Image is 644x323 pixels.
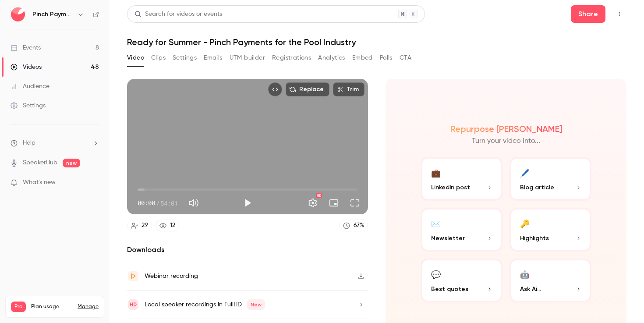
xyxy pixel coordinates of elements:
button: 💼LinkedIn post [421,157,502,201]
span: Ask Ai... [520,284,541,294]
span: Plan usage [31,303,72,310]
h1: Ready for Summer - Pinch Payments for the Pool Industry [127,37,626,47]
button: Analytics [318,51,345,65]
button: ✉️Newsletter [421,208,502,252]
span: new [63,159,80,167]
a: 29 [127,220,152,231]
span: Highlights [520,234,549,243]
button: CTA [400,51,411,65]
a: 12 [156,220,179,231]
div: 12 [170,221,175,230]
button: 🔑Highlights [510,208,591,252]
button: Top Bar Actions [612,7,626,21]
h2: Downloads [127,245,368,255]
button: Share [571,5,605,23]
div: 🖊️ [520,166,530,179]
p: Turn your video into... [472,136,540,146]
span: What's new [23,178,56,187]
h6: Pinch Payments [32,10,74,19]
button: Mute [185,194,202,212]
a: SpeakerHub [23,158,57,167]
button: UTM builder [230,51,265,65]
span: Best quotes [431,284,468,294]
button: Emails [204,51,222,65]
span: Help [23,138,35,148]
div: Settings [11,101,46,110]
button: Settings [173,51,197,65]
li: help-dropdown-opener [11,138,99,148]
div: Audience [11,82,50,91]
button: 💬Best quotes [421,259,502,302]
button: Settings [304,194,322,212]
div: 💼 [431,166,441,179]
button: Replace [286,82,329,96]
div: 💬 [431,267,441,281]
div: HD [316,193,322,198]
span: Blog article [520,183,554,192]
div: Search for videos or events [134,10,222,19]
a: Manage [78,303,99,310]
button: Play [239,194,256,212]
span: / [156,199,159,208]
span: 00:00 [138,199,155,208]
div: 29 [142,221,148,230]
div: 🔑 [520,217,530,230]
span: LinkedIn post [431,183,470,192]
a: 67% [339,220,368,231]
span: Newsletter [431,234,465,243]
img: Pinch Payments [11,7,25,21]
button: Full screen [346,194,364,212]
button: Embed video [268,82,282,96]
span: Pro [11,302,26,312]
div: 🤖 [520,267,530,281]
div: ✉️ [431,217,441,230]
button: Clips [151,51,166,65]
div: 67 % [354,221,364,230]
div: Local speaker recordings in FullHD [145,299,265,310]
h2: Repurpose [PERSON_NAME] [450,124,562,134]
span: New [247,299,265,310]
button: Polls [380,51,393,65]
button: Video [127,51,144,65]
div: Events [11,43,41,52]
button: 🤖Ask Ai... [510,259,591,302]
button: 🖊️Blog article [510,157,591,201]
div: 00:00 [138,199,178,208]
iframe: Noticeable Trigger [88,179,99,187]
button: Embed [352,51,373,65]
div: Videos [11,63,42,71]
div: Webinar recording [145,271,198,281]
button: Turn on miniplayer [325,194,343,212]
button: Registrations [272,51,311,65]
button: Trim [333,82,364,96]
span: 54:01 [160,199,178,208]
